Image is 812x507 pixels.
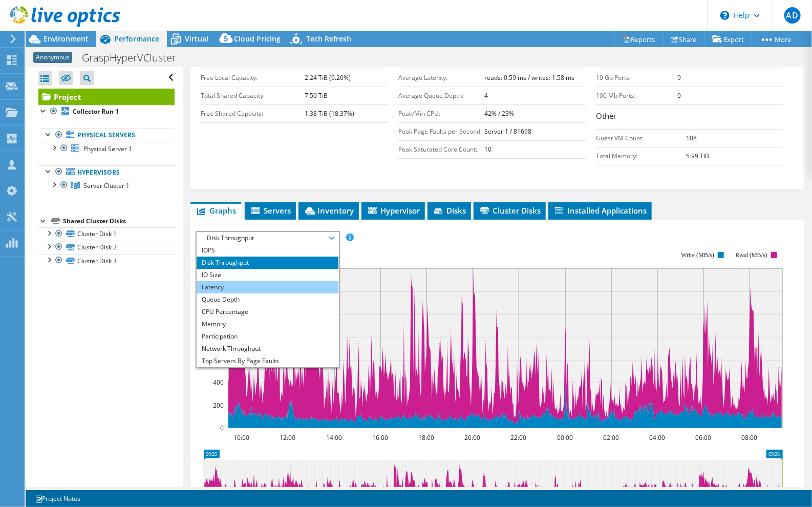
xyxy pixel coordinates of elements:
text: 20:00 [465,433,481,442]
td: Peak Saturated Core Count: [398,140,484,158]
b: 5.99 TiB [686,152,709,160]
span: Servers [250,205,291,216]
span: Virtual [185,34,208,44]
li: IO Size [197,269,338,281]
a: Physical Server 1 [38,142,175,155]
li: Latency [197,281,338,293]
text: 22:00 [511,433,527,442]
b: 108 [686,134,697,142]
li: Top Servers By Page Faults [197,355,338,367]
td: Peak/Min CPU: [398,104,484,122]
text: Write (MB/s) [681,251,715,259]
a: Collector Run 1 [38,105,175,118]
span: Installed Applications [553,205,647,216]
a: Server Cluster 1 [38,179,175,192]
span: Graphs [196,205,236,216]
b: 10 [484,145,492,154]
li: Memory [197,318,338,330]
text: 14:00 [327,433,343,442]
td: Peak Page Faults per Second: [398,122,484,140]
a: More [752,31,799,47]
b: reads: 0.59 ms / writes: 1.58 ms [484,73,574,82]
b: 0 [677,91,681,100]
a: Project [38,89,175,105]
text: 10:00 [234,433,250,442]
text: 08:00 [742,433,758,442]
b: 4 [484,91,488,100]
td: Guest VM Count: [596,129,686,147]
svg: \n [720,11,730,20]
a: Cluster Disk 1 [38,227,175,241]
a: Hypervisors [38,165,175,179]
text: 12:00 [280,433,296,442]
td: Total Shared Capacity: [201,87,305,104]
a: Reports [614,31,664,47]
a: Share [663,31,705,47]
td: Average Latency: [398,69,484,87]
li: Network Throughput [197,343,338,355]
b: 1.38 TiB (18.37%) [305,109,354,118]
span: AD [784,7,801,24]
td: Total Memory: [596,147,686,165]
text: 00:00 [558,433,573,442]
span: Hypervisor [367,205,420,216]
text: 400 [213,378,224,387]
a: Cluster Disk 3 [38,254,175,267]
text: 16:00 [373,433,389,442]
h3: Other [596,110,783,124]
span: Physical Server 1 [83,144,132,153]
text: 02:00 [604,433,619,442]
text: 06:00 [696,433,712,442]
li: Queue Depth [197,293,338,306]
td: Free Shared Capacity: [201,104,305,122]
a: Export [704,31,752,47]
text: 18:00 [419,433,435,442]
b: Server 1 / 81698 [484,127,531,136]
text: 04:00 [650,433,666,442]
span: Inventory [304,205,354,216]
span: Performance [114,34,159,44]
b: 9 [677,73,681,82]
h1: GraspHyperVCluster [77,52,192,64]
div: Shared Cluster Disks [63,215,175,227]
td: Free Local Capacity: [201,69,305,87]
text: Read (MB/s) [736,251,767,259]
td: 100 Mb Ports: [596,87,677,104]
b: 2.24 TiB (9.20%) [305,73,351,82]
span: Disks [433,205,466,216]
span: Tech Refresh [306,34,351,44]
span: Cluster Disks [479,205,541,216]
b: 7.50 TiB [305,91,328,100]
td: Average Queue Depth: [398,87,484,104]
b: 42% / 23% [484,109,514,118]
span: Environment [44,34,89,44]
text: 200 [213,401,224,410]
li: CPU Percentage [197,306,338,318]
span: Anonymous [33,52,72,63]
li: IOPS [197,244,338,257]
td: 10 Gb Ports: [596,69,677,87]
a: Project Notes [28,492,88,505]
text: 0 [220,424,224,432]
li: Participation [197,330,338,343]
span: Disk Throughput [202,232,333,244]
span: Cloud Pricing [234,34,281,44]
span: Server Cluster 1 [83,181,130,190]
a: Physical Servers [38,129,175,142]
li: Disk Throughput [197,257,338,269]
a: Cluster Disk 2 [38,241,175,254]
b: Collector Run 1 [73,107,119,116]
